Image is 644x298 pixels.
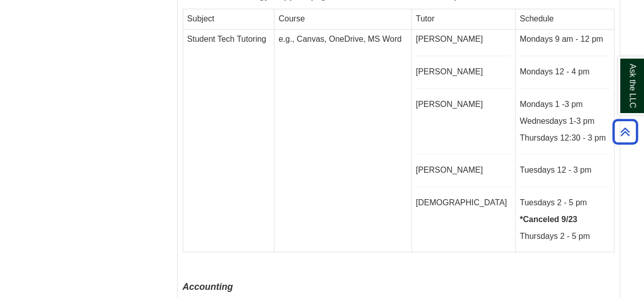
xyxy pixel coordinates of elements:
p: Mondays 12 - 4 pm [520,66,610,78]
a: Back to Top [609,125,641,139]
td: Schedule [515,9,614,30]
p: Thursdays 2 - 5 pm [520,231,610,242]
p: Tuesdays 12 - 3 pm [520,165,610,176]
p: Tuesdays 2 - 5 pm [520,197,610,209]
td: Course [274,9,411,30]
p: [DEMOGRAPHIC_DATA] [416,197,511,209]
p: Wednesdays 1-3 pm [520,116,610,127]
span: Accounting [183,282,233,292]
p: [PERSON_NAME] [416,34,511,45]
p: [PERSON_NAME] [416,165,511,176]
p: e.g., Canvas, OneDrive, MS Word [278,34,407,45]
td: Student Tech Tutoring [183,30,274,252]
td: Subject [183,9,274,30]
p: Mondays 9 am - 12 pm [520,34,610,45]
p: Mondays 1 -3 pm [520,99,610,111]
p: [PERSON_NAME] [416,66,511,78]
p: Thursdays 12:30 - 3 pm [520,132,610,144]
p: [PERSON_NAME] [416,99,511,111]
td: Tutor [411,9,515,30]
strong: *Canceled 9/23 [520,215,577,224]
